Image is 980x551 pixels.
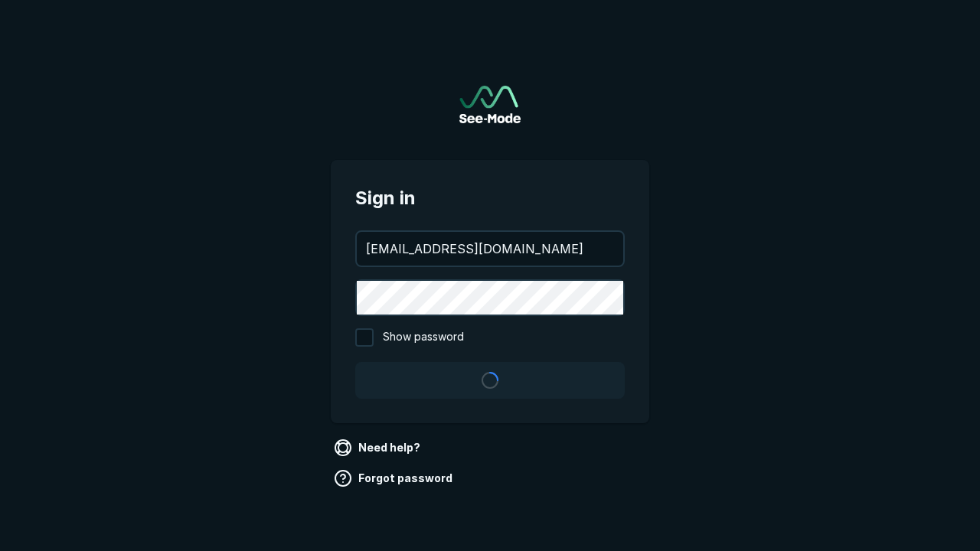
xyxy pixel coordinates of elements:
a: Go to sign in [459,86,521,123]
span: Sign in [355,184,625,212]
a: Need help? [331,435,426,460]
img: See-Mode Logo [459,86,521,123]
span: Show password [383,328,464,347]
input: your@email.com [357,232,623,266]
a: Forgot password [331,466,459,491]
